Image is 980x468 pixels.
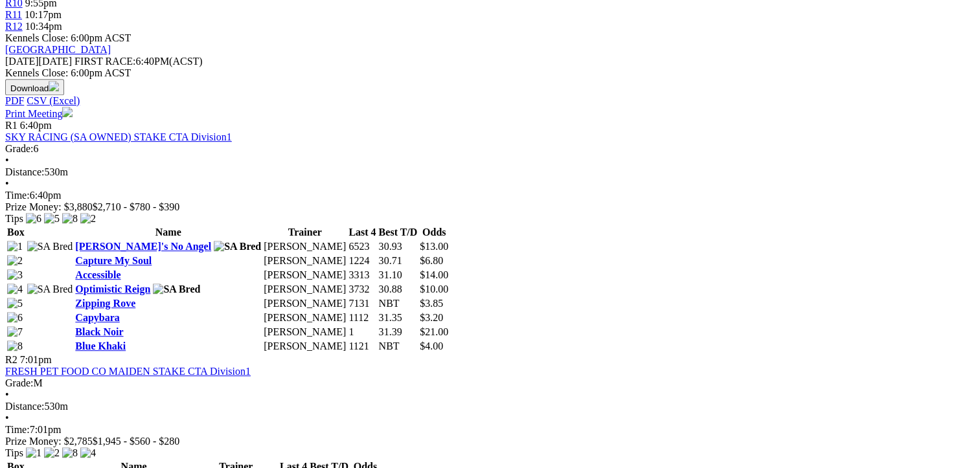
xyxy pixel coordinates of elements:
span: Box [7,227,25,238]
span: 6:40PM(ACST) [74,56,203,67]
a: Capybara [75,312,119,323]
span: Tips [5,213,23,224]
span: $4.00 [420,340,443,351]
td: [PERSON_NAME] [263,283,347,296]
span: $10.00 [420,284,448,295]
div: 7:01pm [5,424,975,436]
span: 10:17pm [25,9,62,20]
span: [DATE] [5,56,72,67]
a: Accessible [75,269,120,280]
span: Grade: [5,143,34,154]
td: [PERSON_NAME] [263,297,347,310]
img: 5 [7,298,23,309]
span: • [5,412,9,423]
td: 6523 [348,240,376,253]
div: Prize Money: $2,785 [5,436,975,447]
td: 31.39 [378,326,418,339]
div: Prize Money: $3,880 [5,201,975,213]
span: R11 [5,9,22,20]
a: [GEOGRAPHIC_DATA] [5,44,111,55]
div: 6 [5,143,975,155]
td: [PERSON_NAME] [263,254,347,267]
span: $13.00 [420,241,448,252]
div: M [5,377,975,389]
td: 1224 [348,254,376,267]
span: $21.00 [420,326,448,337]
div: 530m [5,166,975,178]
a: SKY RACING (SA OWNED) STAKE CTA Division1 [5,131,232,142]
span: Grade: [5,377,34,388]
img: 2 [44,447,60,459]
td: 3732 [348,283,376,296]
img: SA Bred [153,284,200,295]
a: Optimistic Reign [75,284,150,295]
th: Trainer [263,226,347,239]
span: $6.80 [420,255,443,266]
span: $3.20 [420,312,443,323]
span: Time: [5,424,30,435]
img: 1 [7,241,23,252]
span: 10:34pm [25,21,62,32]
td: 1 [348,326,376,339]
img: 5 [44,213,60,225]
img: 8 [62,213,78,225]
a: Black Noir [75,326,123,337]
span: $2,710 - $780 - $390 [93,201,180,212]
span: 6:40pm [20,120,52,131]
div: 530m [5,401,975,412]
th: Last 4 [348,226,376,239]
th: Best T/D [378,226,418,239]
img: 4 [7,284,23,295]
a: Print Meeting [5,108,73,119]
img: 6 [26,213,41,225]
a: R12 [5,21,23,32]
img: 4 [80,447,96,459]
img: SA Bred [27,284,73,295]
img: 2 [7,255,23,267]
span: R1 [5,120,17,131]
td: 30.93 [378,240,418,253]
div: 6:40pm [5,190,975,201]
a: CSV (Excel) [27,95,80,106]
td: NBT [378,297,418,310]
img: 7 [7,326,23,338]
span: Kennels Close: 6:00pm ACST [5,32,131,43]
span: FIRST RACE: [74,56,135,67]
img: SA Bred [27,241,73,252]
td: NBT [378,340,418,353]
img: 8 [62,447,78,459]
td: 3313 [348,269,376,282]
img: 1 [26,447,41,459]
span: $3.85 [420,298,443,309]
img: 6 [7,312,23,324]
img: 3 [7,269,23,281]
a: Zipping Rove [75,298,135,309]
a: Blue Khaki [75,340,126,351]
img: download.svg [49,81,59,91]
td: 1121 [348,340,376,353]
img: SA Bred [214,241,261,252]
img: 2 [80,213,96,225]
td: 1112 [348,311,376,324]
th: Name [74,226,262,239]
td: [PERSON_NAME] [263,311,347,324]
td: [PERSON_NAME] [263,340,347,353]
a: PDF [5,95,24,106]
span: $1,945 - $560 - $280 [93,436,180,447]
td: [PERSON_NAME] [263,240,347,253]
span: $14.00 [420,269,448,280]
td: 30.71 [378,254,418,267]
button: Download [5,79,64,95]
span: [DATE] [5,56,39,67]
td: 31.10 [378,269,418,282]
span: R2 [5,354,17,365]
img: 8 [7,340,23,352]
span: • [5,389,9,400]
td: 7131 [348,297,376,310]
span: Distance: [5,401,44,412]
a: [PERSON_NAME]'s No Angel [75,241,211,252]
span: • [5,178,9,189]
div: Download [5,95,975,107]
span: 7:01pm [20,354,52,365]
